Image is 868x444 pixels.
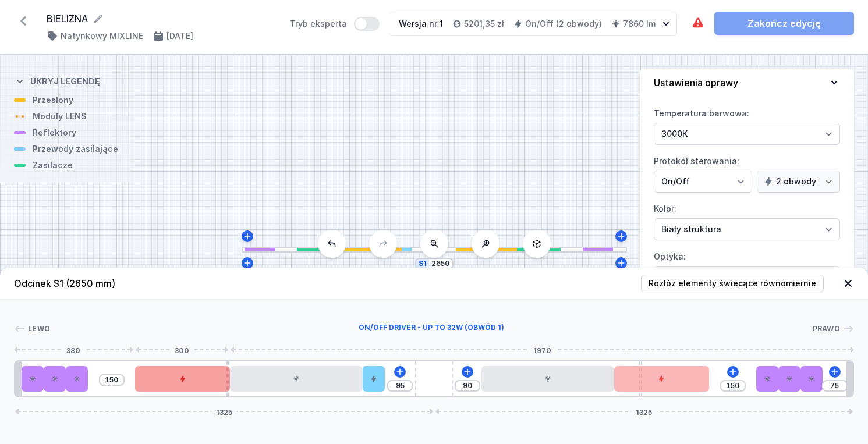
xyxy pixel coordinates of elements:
[654,104,840,145] label: Temperatura barwowa:
[654,200,840,240] label: Kolor:
[724,381,742,390] input: Wymiar [mm]
[61,30,143,42] h4: Natynkowy MIXLINE
[756,366,778,392] div: PET next module 18°
[464,18,504,30] h4: 5201,35 zł
[614,366,709,392] div: ON/OFF Driver - up to 40W
[654,266,840,288] select: Optyka:
[654,123,840,145] select: Temperatura barwowa:
[102,375,121,385] input: Wymiar [mm]
[623,18,656,30] h4: 7860 lm
[394,366,406,378] button: Dodaj element
[66,278,115,289] span: (2650 mm)
[458,381,477,390] input: Wymiar [mm]
[800,366,823,392] div: PET next module 18°
[829,366,841,378] button: Dodaj element
[28,324,50,333] span: Lewo
[727,366,739,378] button: Dodaj element
[481,366,614,392] div: LED opal module 420mm
[211,408,237,415] span: 1325
[654,152,840,193] label: Protokół sterowania:
[135,366,230,392] div: ON/OFF Driver - up to 32W
[230,366,363,392] div: LED opal module 420mm
[649,278,816,289] span: Rozłóż elementy świecące równomiernie
[290,17,380,31] label: Tryb eksperta
[22,366,44,392] div: PET next module 18°
[757,171,840,193] select: Protokół sterowania:
[778,366,800,392] div: PET next module 35°
[640,69,854,97] button: Ustawienia oprawy
[654,171,752,193] select: Protokół sterowania:
[654,218,840,240] select: Kolor:
[44,366,66,392] div: PET next module 35°
[431,259,450,268] input: Wymiar [mm]
[170,346,194,353] span: 300
[631,408,657,415] span: 1325
[654,76,738,90] h4: Ustawienia oprawy
[66,366,88,392] div: PET next module 18°
[93,13,104,24] button: Edytuj nazwę projektu
[363,366,385,392] div: Hole for power supply cable
[391,381,409,390] input: Wymiar [mm]
[654,247,840,288] label: Optyka:
[47,12,276,26] form: BIELIZNA
[529,346,556,353] span: 1970
[399,18,443,30] div: Wersja nr 1
[813,324,841,333] span: Prawo
[354,17,380,31] button: Tryb eksperta
[50,323,812,335] div: ON/OFF Driver - up to 32W (obwód 1)
[641,275,824,292] button: Rozłóż elementy świecące równomiernie
[826,381,844,390] input: Wymiar [mm]
[462,366,473,378] button: Dodaj element
[166,30,193,42] h4: [DATE]
[62,346,85,353] span: 380
[14,66,100,94] button: Ukryj legendę
[389,12,677,36] button: Wersja nr 15201,35 złOn/Off (2 obwody)7860 lm
[525,18,602,30] h4: On/Off (2 obwody)
[30,76,100,87] h4: Ukryj legendę
[14,276,115,290] h4: Odcinek S1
